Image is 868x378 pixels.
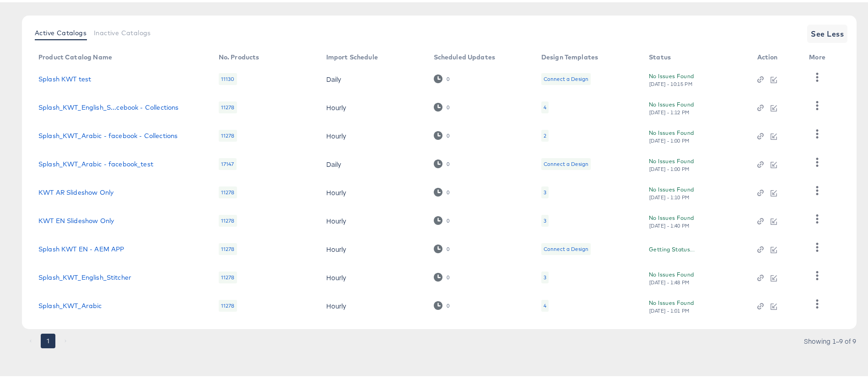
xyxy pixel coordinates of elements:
[642,48,750,63] th: Status
[446,244,450,250] div: 0
[219,269,237,281] div: 11278
[434,72,450,81] div: 0
[219,213,237,224] div: 11278
[38,186,113,194] a: KWT AR Slideshow Only
[38,215,114,222] a: KWT EN Slideshow Only
[319,176,426,204] td: Hourly
[319,233,426,261] td: Hourly
[803,335,857,342] div: Showing 1–9 of 9
[319,148,426,176] td: Daily
[434,186,450,194] div: 0
[544,272,546,279] div: 3
[446,215,450,222] div: 0
[446,159,450,165] div: 0
[38,272,131,279] a: Splash_KWT_English_Stitcher
[434,214,450,223] div: 0
[219,51,259,59] div: No. Products
[319,289,426,318] td: Hourly
[219,298,237,309] div: 11278
[319,119,426,148] td: Hourly
[446,130,450,137] div: 0
[38,243,124,250] a: Splash KWT EN - AEM APP
[38,73,91,80] a: Splash KWT test
[219,156,237,168] div: 17147
[544,215,546,222] div: 3
[544,243,588,250] div: Connect a Design
[541,71,591,83] div: Connect a Design
[544,158,588,165] div: Connect a Design
[38,300,102,307] a: Splash_KWT_Arabic
[750,48,802,63] th: Action
[319,204,426,233] td: Hourly
[38,158,153,165] a: Splash_KWT_Arabic - facebook_test
[434,242,450,251] div: 0
[434,101,450,109] div: 0
[219,71,237,83] div: 11130
[434,129,450,138] div: 0
[544,300,546,307] div: 4
[544,73,588,80] div: Connect a Design
[541,241,591,253] div: Connect a Design
[446,272,450,278] div: 0
[541,184,549,196] div: 3
[41,331,55,346] button: page 1
[811,25,844,38] span: See Less
[446,74,450,80] div: 0
[434,51,496,59] div: Scheduled Updates
[802,48,836,63] th: More
[22,331,74,346] nav: pagination navigation
[807,22,847,41] button: See Less
[35,27,86,34] span: Active Catalogs
[219,128,237,139] div: 11278
[219,184,237,196] div: 11278
[38,101,178,109] a: Splash_KWT_English_S...cebook - Collections
[326,51,378,59] div: Import Schedule
[446,187,450,193] div: 0
[541,298,549,309] div: 4
[219,241,237,253] div: 11278
[544,186,546,194] div: 3
[434,271,450,279] div: 0
[541,269,549,281] div: 3
[319,63,426,91] td: Daily
[319,91,426,119] td: Hourly
[541,99,549,111] div: 4
[541,51,598,59] div: Design Templates
[319,261,426,289] td: Hourly
[541,156,591,168] div: Connect a Design
[434,157,450,166] div: 0
[94,27,151,34] span: Inactive Catalogs
[541,213,549,224] div: 3
[434,299,450,308] div: 0
[544,101,546,109] div: 4
[38,51,112,59] div: Product Catalog Name
[544,130,546,137] div: 2
[219,99,237,111] div: 11278
[446,102,450,108] div: 0
[38,130,178,137] a: Splash_KWT_Arabic - facebook - Collections
[446,300,450,307] div: 0
[541,128,549,139] div: 2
